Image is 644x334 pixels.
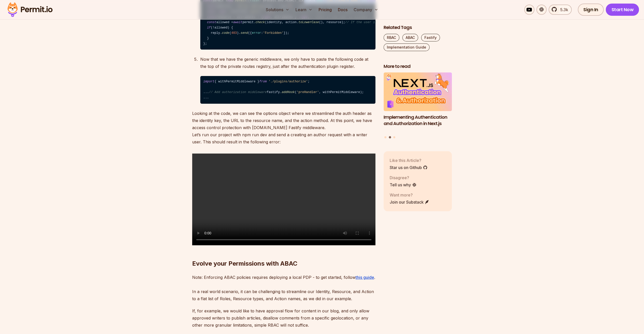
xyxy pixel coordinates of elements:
h2: Related Tags [384,24,452,31]
span: // If the user is not allowed, return a 403 [345,21,425,24]
span: if [207,26,211,29]
button: Go to slide 2 [389,136,391,139]
span: 403 [231,31,237,35]
span: code [222,31,229,35]
p: Want more? [390,192,429,198]
a: RBAC [384,34,399,41]
video: Sorry, your browser doesn't support embedded videos. [192,154,375,245]
span: 5.3k [557,7,568,13]
a: Tell us why [390,182,417,188]
h2: Evolve your Permissions with ABAC [192,239,375,268]
span: await [233,21,242,24]
a: Pricing [317,5,334,15]
a: Start Now [606,4,639,16]
p: Like this Article? [390,157,427,163]
div: Posts [384,73,452,139]
span: // Add authorization middleware [209,90,267,94]
p: Looking at the code, we can see the options object where we streamlined the auth header as the id... [192,110,375,145]
span: import [203,80,214,83]
a: Fastify [421,34,440,41]
span: 'Forbidden' [263,31,284,35]
img: Implementing Authentication and Authorization in Next.js [384,73,452,111]
button: Go to slide 1 [384,136,386,138]
a: ABAC [402,34,418,41]
h3: Implementing Authentication and Authorization in Next.js [384,114,452,127]
a: Sign In [578,4,604,16]
span: './plugins/authorize' [269,80,308,83]
span: error [252,31,261,35]
a: Docs [336,5,350,15]
span: addHook [282,90,295,94]
li: 2 of 3 [384,73,452,133]
h2: More to read [384,63,452,70]
a: this guide [356,275,374,280]
a: Implementation Guide [384,43,430,51]
a: Join our Substack [390,199,429,205]
button: Learn [293,5,315,15]
a: 5.3k [549,5,572,15]
span: 'preHandler' [296,90,319,94]
span: toLowerCase [299,21,319,24]
a: Star us on Github [390,164,427,171]
p: Note: Enforcing ABAC policies requires deploying a local PDP - to get started, follow . In a real... [192,274,375,302]
button: Solutions [264,5,291,15]
p: If, for example, we would like to have approval flow for content in our blog, and only allow appr... [192,307,375,329]
code: { withPermitMiddleware } ; ⁠ ... fastify. ( , withPermitMiddleware);⁠ ... [200,76,375,104]
span: check [256,21,265,24]
button: Company [352,5,380,15]
p: Now that we have the generic middleware, we only have to paste the following code at the top of t... [200,56,375,70]
button: Go to slide 3 [393,136,395,138]
p: Disagree? [390,175,417,181]
span: const [207,21,216,24]
img: Permit logo [5,1,55,18]
a: Implementing Authentication and Authorization in Next.jsImplementing Authentication and Authoriza... [384,73,452,133]
span: from [259,80,267,83]
span: send [241,31,248,35]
